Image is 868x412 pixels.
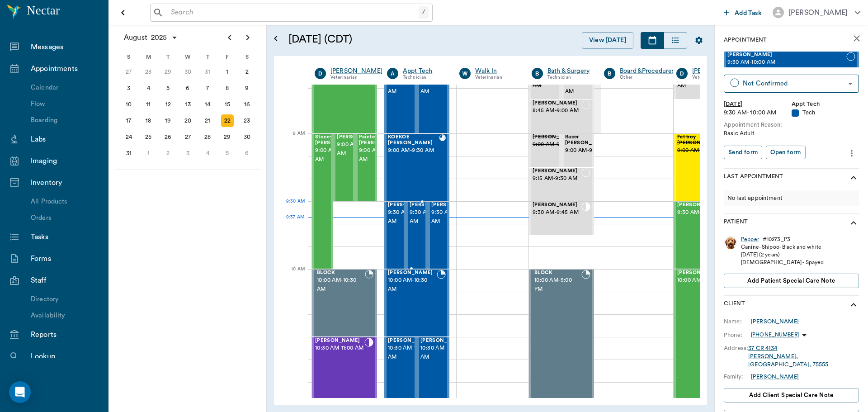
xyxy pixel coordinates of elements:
[677,202,726,208] span: [PERSON_NAME]
[724,299,745,310] p: Client
[311,337,377,405] div: CHECKED_IN, 10:30 AM - 11:00 AM
[420,344,466,362] span: 10:30 AM - 11:00 AM
[201,66,214,78] div: Thursday, July 31, 2025
[547,74,590,81] div: Technician
[724,146,762,160] button: Send form
[241,114,253,127] div: Saturday, August 23, 2025
[788,7,848,18] div: [PERSON_NAME]
[241,131,253,143] div: Saturday, August 30, 2025
[459,68,471,79] div: W
[162,114,175,127] div: Tuesday, August 19, 2025
[388,134,439,146] span: KOEKOE [PERSON_NAME]
[748,346,828,368] a: 37 CR 4134[PERSON_NAME], [GEOGRAPHIC_DATA], 75555
[534,276,581,294] span: 10:00 AM - 5:00 PM
[724,109,792,117] div: 9:30 AM - 10:00 AM
[384,201,406,269] div: NOT_CONFIRMED, 9:30 AM - 10:00 AM
[620,66,675,76] a: Board &Procedures
[355,133,377,201] div: CHECKED_IN, 9:00 AM - 9:30 AM
[241,147,253,160] div: Saturday, September 6, 2025
[337,134,382,140] span: [PERSON_NAME]
[431,208,476,226] span: 9:30 AM - 10:00 AM
[311,133,333,269] div: CHECKED_IN, 9:00 AM - 10:00 AM
[317,276,365,294] span: 10:00 AM - 10:30 AM
[692,66,744,76] a: [PERSON_NAME]
[724,373,751,381] div: Family:
[31,83,104,93] div: Calendar
[123,82,135,95] div: Sunday, August 3, 2025
[384,269,449,337] div: BOOKED, 10:00 AM - 10:30 AM
[178,50,198,64] div: W
[31,42,99,52] div: Messages
[676,68,688,79] div: D
[311,269,377,337] div: BOOKED, 10:00 AM - 10:30 AM
[431,202,476,208] span: [PERSON_NAME]
[123,131,135,143] div: Sunday, August 24, 2025
[201,131,214,143] div: Thursday, August 28, 2025
[142,66,155,78] div: Monday, July 28, 2025
[724,274,859,288] button: Add patient Special Care Note
[119,50,139,64] div: S
[419,6,429,19] div: /
[384,337,417,405] div: BOOKED, 10:30 AM - 11:00 AM
[547,66,590,76] div: Bath & Surgery
[387,68,398,79] div: A
[31,329,99,340] div: Reports
[182,147,194,160] div: Wednesday, September 3, 2025
[31,232,99,242] div: Tasks
[167,6,419,19] input: Search
[751,331,799,339] p: [PHONE_NUMBER]
[162,147,175,160] div: Tuesday, September 2, 2025
[848,218,859,228] svg: show more
[727,58,846,67] span: 9:30 AM - 10:00 AM
[724,344,748,352] div: Address:
[743,78,844,89] div: Not Confirmed
[201,82,214,95] div: Thursday, August 7, 2025
[410,208,455,226] span: 9:30 AM - 10:00 AM
[677,276,726,285] span: 10:00 AM - 11:00 AM
[533,208,581,217] span: 9:30 AM - 9:45 AM
[582,32,633,49] button: View [DATE]
[561,133,594,167] div: NOT_CONFIRMED, 9:00 AM - 9:15 AM
[751,373,799,381] div: [PERSON_NAME]
[747,276,835,286] span: Add patient Special Care Note
[162,66,175,78] div: Tuesday, July 29, 2025
[792,109,859,117] div: Tech
[239,28,257,47] button: Next page
[692,74,744,81] div: Veterinarian
[114,4,132,22] button: Open drawer
[27,1,101,20] h6: Nectar
[724,121,859,129] div: Appointment Reason:
[529,133,561,167] div: CANCELED, 9:00 AM - 9:15 AM
[142,98,155,111] div: Monday, August 11, 2025
[674,269,739,405] div: NOT_CONFIRMED, 10:00 AM - 11:00 AM
[529,201,594,235] div: CHECKED_IN, 9:30 AM - 9:45 AM
[288,32,463,47] h5: [DATE] (CDT)
[533,100,581,106] span: [PERSON_NAME]
[724,388,859,403] button: Add client Special Care Note
[123,114,135,127] div: Sunday, August 17, 2025
[31,134,99,145] div: Labs
[221,66,234,78] div: Friday, August 1, 2025
[31,351,99,362] div: Lookup
[475,66,518,76] a: Walk In
[766,146,805,160] button: Open form
[428,201,449,269] div: NOT_CONFIRMED, 9:30 AM - 10:00 AM
[158,50,178,64] div: T
[741,259,824,266] div: [DEMOGRAPHIC_DATA] - Spayed
[31,311,104,321] div: Availability
[315,344,364,353] span: 10:30 AM - 11:00 AM
[201,114,214,127] div: Thursday, August 21, 2025
[565,146,610,155] span: 9:00 AM - 9:15 AM
[162,82,175,95] div: Tuesday, August 5, 2025
[406,201,428,269] div: NOT_CONFIRMED, 9:30 AM - 10:00 AM
[532,68,543,79] div: B
[221,114,234,127] div: Today, Friday, August 22, 2025
[281,265,305,287] div: 10 AM
[359,146,404,164] span: 9:00 AM - 9:30 AM
[142,131,155,143] div: Monday, August 25, 2025
[677,146,728,155] span: 9:00 AM - 9:30 AM
[162,131,175,143] div: Tuesday, August 26, 2025
[182,82,194,95] div: Wednesday, August 6, 2025
[417,337,449,405] div: BOOKED, 10:30 AM - 11:00 AM
[403,74,446,81] div: Technician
